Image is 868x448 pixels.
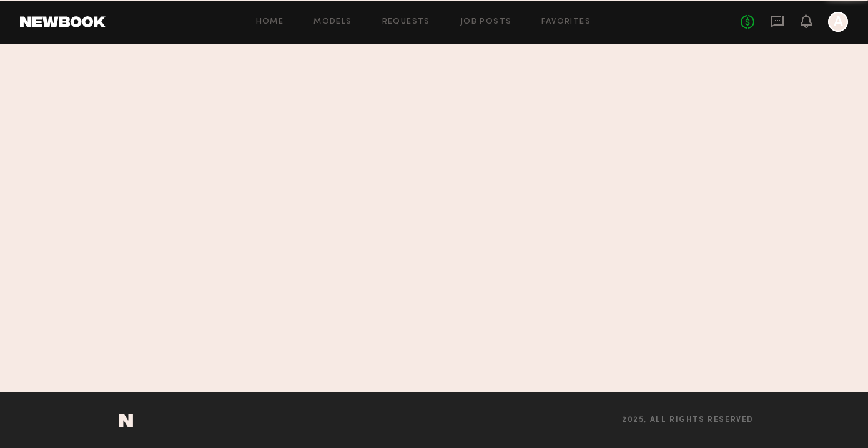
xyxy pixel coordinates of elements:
a: Favorites [541,18,591,26]
a: Home [256,18,284,26]
a: A [828,12,848,32]
a: Models [313,18,352,26]
a: Requests [382,18,430,26]
span: 2025, all rights reserved [622,416,754,424]
a: Job Posts [460,18,512,26]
